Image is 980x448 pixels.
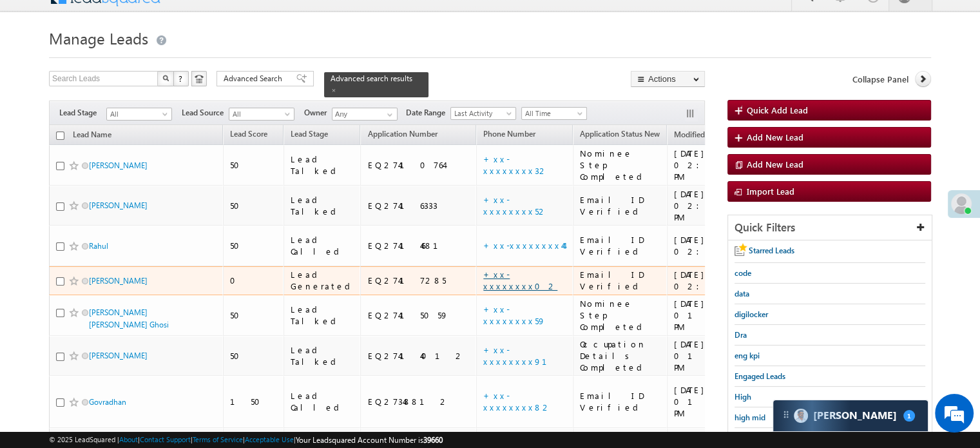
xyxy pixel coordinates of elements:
[747,104,808,115] span: Quick Add Lead
[735,268,751,278] span: code
[674,298,748,333] div: [DATE] 01:59 PM
[119,435,138,443] a: About
[224,73,286,84] span: Advanced Search
[367,396,470,407] div: EQ27348812
[483,344,562,367] a: +xx-xxxxxxxx91
[291,194,355,217] div: Lead Talked
[162,75,169,81] img: Search
[773,400,928,432] div: carter-dragCarter[PERSON_NAME]1
[852,73,908,85] span: Collapse Panel
[674,338,748,373] div: [DATE] 01:57 PM
[735,413,765,422] span: high mid
[291,269,355,292] div: Lead Generated
[304,107,332,119] span: Owner
[483,269,557,291] a: +xx-xxxxxxxx02
[573,127,666,144] a: Application Status New
[367,129,437,139] span: Application Number
[245,435,294,443] a: Acceptable Use
[173,71,189,86] button: ?
[735,309,768,319] span: digilocker
[140,435,191,443] a: Contact Support
[380,108,396,121] a: Show All Items
[749,246,794,255] span: Starred Leads
[230,200,278,211] div: 50
[483,390,552,413] a: +xx-xxxxxxxx82
[522,108,583,119] span: All Time
[89,351,148,360] a: [PERSON_NAME]
[580,338,661,373] div: Occupation Details Completed
[747,186,794,197] span: Import Lead
[367,200,470,211] div: EQ27416333
[483,153,548,176] a: +xx-xxxxxxxx32
[367,350,470,362] div: EQ27414012
[89,200,148,210] a: [PERSON_NAME]
[406,107,450,119] span: Date Range
[674,384,748,419] div: [DATE] 01:19 PM
[56,131,64,140] input: Check all records
[580,269,661,292] div: Email ID Verified
[89,161,148,170] a: [PERSON_NAME]
[230,396,278,407] div: 150
[735,351,760,360] span: eng kpi
[193,435,243,443] a: Terms of Service
[224,127,274,144] a: Lead Score
[674,188,748,223] div: [DATE] 02:10 PM
[229,108,291,120] span: All
[631,71,705,87] button: Actions
[451,108,512,119] span: Last Activity
[367,275,470,286] div: EQ27417285
[580,298,661,333] div: Nominee Step Completed
[49,28,148,48] span: Manage Leads
[735,371,785,381] span: Engaged Leads
[728,215,932,240] div: Quick Filters
[230,309,278,321] div: 50
[903,410,915,422] span: 1
[483,304,546,326] a: +xx-xxxxxxxx59
[49,434,443,446] span: © 2025 LeadSquared | | | | |
[182,107,229,119] span: Lead Source
[735,289,749,298] span: data
[291,304,355,327] div: Lead Talked
[483,129,535,139] span: Phone Number
[89,241,108,251] a: Rahul
[230,159,278,171] div: 50
[66,128,118,144] a: Lead Name
[477,127,542,144] a: Phone Number
[89,307,169,329] a: [PERSON_NAME] [PERSON_NAME] Ghosi
[106,108,172,121] a: All
[735,392,751,402] span: High
[674,130,717,139] span: Modified On
[230,129,267,139] span: Lead Score
[291,129,328,139] span: Lead Stage
[674,269,748,292] div: [DATE] 02:06 PM
[229,108,294,121] a: All
[332,108,398,121] input: Type to Search
[483,240,564,251] a: +xx-xxxxxxxx44
[230,350,278,362] div: 50
[178,73,184,84] span: ?
[284,127,334,144] a: Lead Stage
[747,159,803,170] span: Add New Lead
[367,240,470,251] div: EQ27414681
[291,390,355,413] div: Lead Called
[230,240,278,251] div: 50
[296,435,443,445] span: Your Leadsquared Account Number is
[450,107,516,120] a: Last Activity
[89,397,126,407] a: Govradhan
[674,148,748,182] div: [DATE] 02:10 PM
[230,275,278,286] div: 0
[423,435,443,445] span: 39660
[747,131,803,142] span: Add New Lead
[674,234,748,257] div: [DATE] 02:07 PM
[291,234,355,257] div: Lead Called
[521,107,587,120] a: All Time
[367,309,470,321] div: EQ27415059
[483,194,548,217] a: +xx-xxxxxxxx52
[291,153,355,177] div: Lead Talked
[580,234,661,257] div: Email ID Verified
[291,344,355,367] div: Lead Talked
[580,194,661,217] div: Email ID Verified
[580,390,661,413] div: Email ID Verified
[331,73,412,83] span: Advanced search results
[735,330,747,340] span: Dra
